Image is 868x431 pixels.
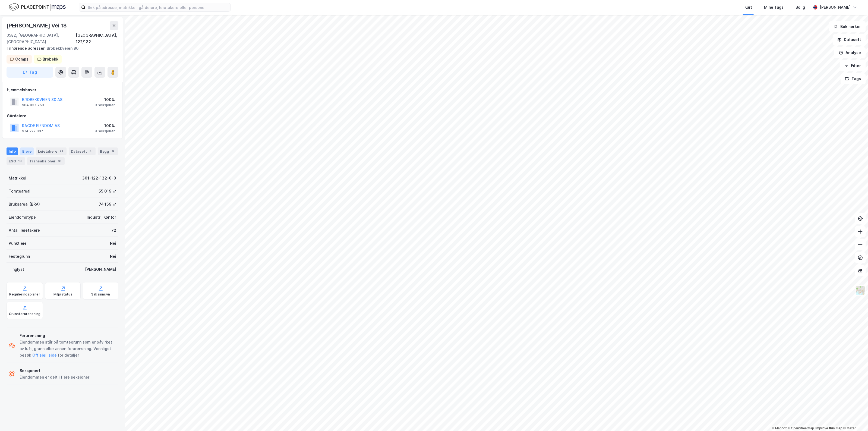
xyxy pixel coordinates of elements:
[764,4,784,11] div: Mine Tags
[7,67,53,78] button: Tag
[111,227,116,234] div: 72
[98,147,118,155] div: Bygg
[841,405,868,431] iframe: Chat Widget
[82,175,116,181] div: 301-122-132-0-0
[20,147,34,155] div: Eiere
[17,158,23,164] div: 19
[88,149,93,154] div: 5
[9,253,30,260] div: Festegrunn
[110,253,116,260] div: Nei
[7,87,118,93] div: Hjemmelshaver
[69,147,96,155] div: Datasett
[43,56,58,62] div: Brobekk
[99,188,116,194] div: 55 019 ㎡
[20,374,89,380] div: Eiendommen er delt i flere seksjoner
[829,21,866,32] button: Bokmerker
[110,149,116,154] div: 9
[7,21,68,30] div: [PERSON_NAME] Vei 18
[9,227,40,234] div: Antall leietakere
[744,4,752,11] div: Kart
[841,73,866,84] button: Tags
[7,157,25,165] div: ESG
[7,46,47,51] span: Tilhørende adresser:
[9,240,27,247] div: Punktleie
[95,103,115,107] div: 9 Seksjoner
[772,426,787,430] a: Mapbox
[87,214,116,221] div: Industri, Kontor
[15,56,29,62] div: Comps
[95,96,115,103] div: 100%
[76,32,118,45] div: [GEOGRAPHIC_DATA], 122/132
[36,147,67,155] div: Leietakere
[9,175,26,181] div: Matrikkel
[840,60,866,71] button: Filter
[20,367,89,374] div: Seksjonert
[7,32,76,45] div: 0582, [GEOGRAPHIC_DATA], [GEOGRAPHIC_DATA]
[57,158,62,164] div: 16
[86,3,231,11] input: Søk på adresse, matrikkel, gårdeiere, leietakere eller personer
[788,426,814,430] a: OpenStreetMap
[7,147,18,155] div: Info
[53,292,72,297] div: Miljøstatus
[9,266,24,273] div: Tinglyst
[833,34,866,45] button: Datasett
[27,157,65,165] div: Transaksjoner
[820,4,851,11] div: [PERSON_NAME]
[855,285,866,295] img: Z
[7,113,118,119] div: Gårdeiere
[99,201,116,207] div: 74 159 ㎡
[91,292,110,297] div: Saksinnsyn
[58,149,64,154] div: 72
[95,129,115,133] div: 9 Seksjoner
[20,332,116,339] div: Forurensning
[9,312,40,316] div: Grunnforurensning
[9,2,66,12] img: logo.f888ab2527a4732fd821a326f86c7f29.svg
[10,292,40,297] div: Reguleringsplaner
[7,45,114,52] div: Brobekkveien 80
[22,129,43,133] div: 974 227 037
[22,103,44,107] div: 984 037 759
[110,240,116,247] div: Nei
[9,201,40,207] div: Bruksareal (BRA)
[85,266,116,273] div: [PERSON_NAME]
[816,426,842,430] a: Improve this map
[9,188,30,194] div: Tomteareal
[95,122,115,129] div: 100%
[796,4,805,11] div: Bolig
[20,339,116,358] div: Eiendommen står på tomtegrunn som er påvirket av luft, grunn eller annen forurensning. Vennligst ...
[9,214,36,221] div: Eiendomstype
[834,47,866,58] button: Analyse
